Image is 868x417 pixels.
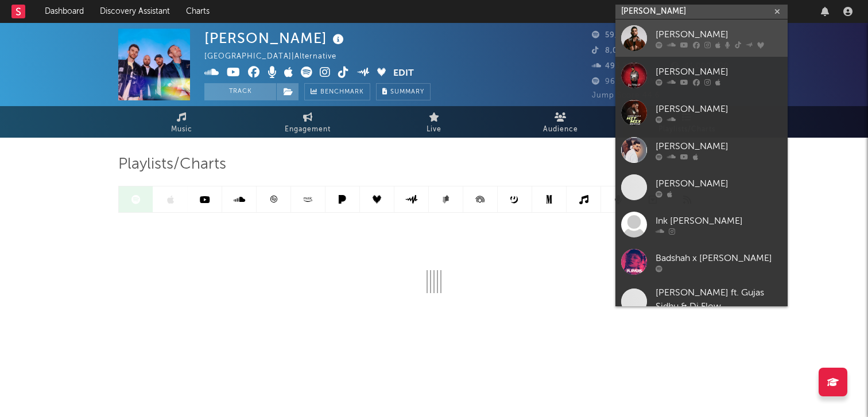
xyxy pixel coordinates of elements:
[592,63,637,70] span: 493,249
[592,92,660,99] span: Jump Score: 44.6
[656,28,782,41] div: [PERSON_NAME]
[376,83,431,100] button: Summary
[615,280,788,326] a: [PERSON_NAME] ft. Gujas Sidhu & Dj Flow
[118,158,226,172] span: Playlists/Charts
[204,50,350,64] div: [GEOGRAPHIC_DATA] | Alternative
[497,106,623,138] a: Audience
[118,106,245,138] a: Music
[245,106,371,138] a: Engagement
[592,32,649,39] span: 59,736,038
[285,123,331,137] span: Engagement
[656,65,782,79] div: [PERSON_NAME]
[656,139,782,153] div: [PERSON_NAME]
[592,47,646,54] span: 8,000,000
[615,169,788,206] a: [PERSON_NAME]
[615,131,788,169] a: [PERSON_NAME]
[615,20,788,57] a: [PERSON_NAME]
[204,83,276,100] button: Track
[615,57,788,94] a: [PERSON_NAME]
[371,106,497,138] a: Live
[656,251,782,265] div: Badshah x [PERSON_NAME]
[615,206,788,243] a: Ink [PERSON_NAME]
[543,123,578,137] span: Audience
[656,177,782,190] div: [PERSON_NAME]
[390,89,424,95] span: Summary
[615,243,788,280] a: Badshah x [PERSON_NAME]
[615,5,788,19] input: Search for artists
[615,94,788,131] a: [PERSON_NAME]
[592,78,720,85] span: 96,574,960 Monthly Listeners
[393,67,414,81] button: Edit
[656,102,782,116] div: [PERSON_NAME]
[204,29,347,48] div: [PERSON_NAME]
[656,214,782,228] div: Ink [PERSON_NAME]
[304,83,370,100] a: Benchmark
[427,123,441,137] span: Live
[320,85,364,99] span: Benchmark
[171,123,192,137] span: Music
[656,286,782,314] div: [PERSON_NAME] ft. Gujas Sidhu & Dj Flow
